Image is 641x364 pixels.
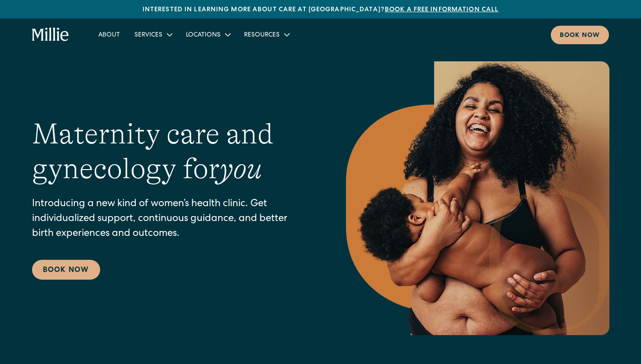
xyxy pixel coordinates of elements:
[560,31,600,41] div: Book now
[32,117,310,186] h1: Maternity care and gynecology for
[127,27,179,42] div: Services
[32,28,69,42] a: home
[186,31,221,40] div: Locations
[551,26,609,44] a: Book now
[91,27,127,42] a: About
[134,31,162,40] div: Services
[237,27,296,42] div: Resources
[385,7,498,13] a: Book a free information call
[32,197,310,242] p: Introducing a new kind of women’s health clinic. Get individualized support, continuous guidance,...
[220,152,262,185] em: you
[346,61,609,335] img: Smiling mother with her baby in arms, celebrating body positivity and the nurturing bond of postp...
[32,260,100,280] a: Book Now
[179,27,237,42] div: Locations
[244,31,280,40] div: Resources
